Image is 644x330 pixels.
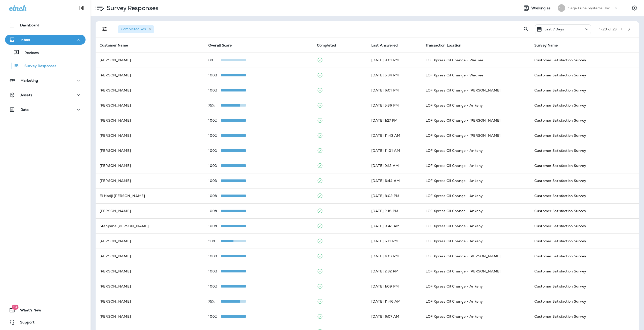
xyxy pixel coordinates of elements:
td: [DATE] 5:34 PM [367,68,422,83]
td: LOF Xpress Oil Change - Ankeny [422,188,530,203]
p: Sage Lube Systems, Inc dba LOF Xpress Oil Change [568,6,614,10]
td: LOF Xpress Oil Change - [PERSON_NAME] [422,264,530,279]
p: 100% [208,269,221,273]
td: Customer Satisfaction Survey [530,143,639,158]
p: 100% [208,224,221,228]
td: LOF Xpress Oil Change - Ankeny [422,98,530,113]
td: Customer Satisfaction Survey [530,98,639,113]
td: Customer Satisfaction Survey [530,53,639,68]
p: 100% [208,133,221,137]
span: Completed [317,43,336,48]
td: LOF Xpress Oil Change - Ankeny [422,173,530,188]
td: LOF Xpress Oil Change - [PERSON_NAME] [422,249,530,264]
td: [PERSON_NAME] [96,143,204,158]
span: Survey Name [534,43,558,48]
p: Survey Responses [19,64,56,69]
p: Last 7 Days [544,27,564,31]
td: Customer Satisfaction Survey [530,279,639,294]
td: [DATE] 11:43 AM [367,128,422,143]
button: Support [5,317,86,327]
p: Dashboard [20,23,39,27]
td: [PERSON_NAME] [96,264,204,279]
td: [DATE] 1:09 PM [367,279,422,294]
p: 100% [208,164,221,168]
button: Assets [5,90,86,100]
p: 0% [208,58,221,62]
div: 1 - 20 of 23 [599,27,617,31]
p: 100% [208,118,221,122]
button: Reviews [5,47,86,58]
p: Inbox [20,38,30,42]
td: LOF Xpress Oil Change - Waukee [422,53,530,68]
td: [PERSON_NAME] [96,249,204,264]
p: 100% [208,284,221,288]
td: Customer Satisfaction Survey [530,128,639,143]
td: [PERSON_NAME] [96,128,204,143]
span: Completed : Yes [121,27,146,31]
td: Customer Satisfaction Survey [530,113,639,128]
p: Assets [20,93,32,97]
td: LOF Xpress Oil Change - Ankeny [422,294,530,309]
button: Survey Responses [5,60,86,71]
td: [DATE] 6:01 PM [367,83,422,98]
td: LOF Xpress Oil Change - Ankeny [422,309,530,324]
span: Transaction Location [426,43,468,48]
td: Customer Satisfaction Survey [530,188,639,203]
td: LOF Xpress Oil Change - [PERSON_NAME] [422,83,530,98]
td: LOF Xpress Oil Change - Ankeny [422,143,530,158]
td: [DATE] 9:12 AM [367,158,422,173]
button: Data [5,105,86,115]
button: Settings [630,4,639,13]
td: LOF Xpress Oil Change - Ankeny [422,203,530,218]
td: [PERSON_NAME] [96,294,204,309]
td: [PERSON_NAME] [96,233,204,249]
span: Last Answered [371,43,398,48]
p: 100% [208,179,221,183]
button: Collapse Sidebar [75,3,89,13]
td: [DATE] 8:02 PM [367,188,422,203]
td: Customer Satisfaction Survey [530,203,639,218]
span: 19 [12,305,18,310]
td: Stehpane [PERSON_NAME] [96,218,204,233]
td: LOF Xpress Oil Change - Ankeny [422,233,530,249]
td: LOF Xpress Oil Change - [PERSON_NAME] [422,128,530,143]
td: Customer Satisfaction Survey [530,249,639,264]
button: Dashboard [5,20,86,30]
button: 19What's New [5,305,86,315]
span: Completed [317,43,343,48]
td: [PERSON_NAME] [96,53,204,68]
td: [DATE] 6:11 PM [367,233,422,249]
td: [DATE] 9:01 PM [367,53,422,68]
p: 100% [208,314,221,318]
td: Customer Satisfaction Survey [530,264,639,279]
td: [PERSON_NAME] [96,83,204,98]
p: 100% [208,194,221,198]
p: 100% [208,73,221,77]
span: Working as: [531,6,553,10]
td: Customer Satisfaction Survey [530,294,639,309]
td: [DATE] 2:16 PM [367,203,422,218]
td: [DATE] 6:44 AM [367,173,422,188]
span: What's New [15,308,41,314]
p: Data [20,108,29,112]
span: Survey Name [534,43,565,48]
p: 100% [208,209,221,213]
p: 100% [208,88,221,92]
button: Search Survey Responses [521,24,531,34]
span: Support [15,320,34,326]
button: Filters [100,24,110,34]
button: Marketing [5,75,86,85]
span: Customer Name [100,43,128,48]
td: [PERSON_NAME] [96,113,204,128]
div: SL [558,4,565,12]
td: El Hadji [PERSON_NAME] [96,188,204,203]
p: 50% [208,239,221,243]
td: [DATE] 11:46 AM [367,294,422,309]
button: Inbox [5,35,86,45]
p: Reviews [19,51,39,56]
td: [DATE] 4:07 PM [367,249,422,264]
p: Survey Responses [105,4,158,12]
td: Customer Satisfaction Survey [530,218,639,233]
span: Transaction Location [426,43,461,48]
p: 75% [208,299,221,303]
